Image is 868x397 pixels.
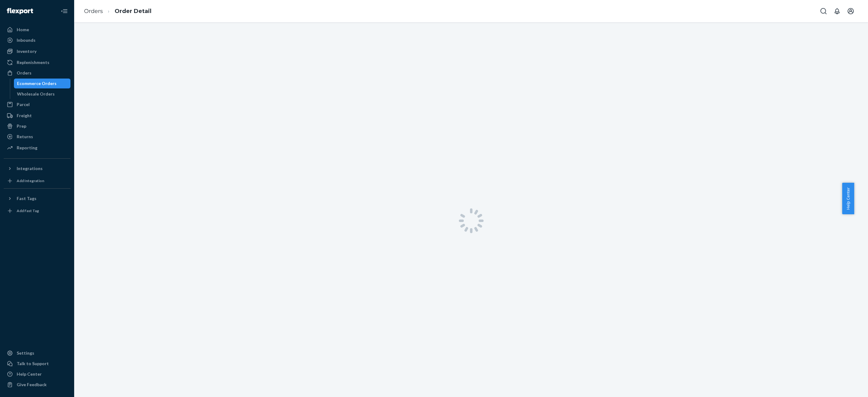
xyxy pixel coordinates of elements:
[4,206,70,216] a: Add Fast Tag
[4,143,70,153] a: Reporting
[58,5,70,17] button: Close Navigation
[4,100,70,109] a: Parcel
[4,25,70,35] a: Home
[17,123,26,129] div: Prep
[842,183,854,214] button: Help Center
[831,5,843,17] button: Open notifications
[4,176,70,186] a: Add Integration
[4,132,70,142] a: Returns
[84,8,103,15] a: Orders
[17,350,34,356] div: Settings
[17,48,36,54] div: Inventory
[17,208,39,213] div: Add Fast Tag
[17,382,47,388] div: Give Feedback
[4,194,70,203] button: Fast Tags
[4,58,70,67] a: Replenishments
[4,164,70,173] button: Integrations
[817,5,830,17] button: Open Search Box
[17,80,57,87] div: Ecommerce Orders
[14,89,71,99] a: Wholesale Orders
[17,91,55,97] div: Wholesale Orders
[17,134,33,140] div: Returns
[4,35,70,45] a: Inbounds
[4,68,70,78] a: Orders
[14,79,71,88] a: Ecommerce Orders
[17,361,49,367] div: Talk to Support
[4,46,70,56] a: Inventory
[17,59,49,66] div: Replenishments
[4,359,70,369] a: Talk to Support
[79,2,156,20] ol: breadcrumbs
[17,101,30,108] div: Parcel
[17,195,36,202] div: Fast Tags
[17,27,29,33] div: Home
[17,113,32,119] div: Freight
[845,5,857,17] button: Open account menu
[17,37,36,43] div: Inbounds
[7,8,33,14] img: Flexport logo
[17,178,44,183] div: Add Integration
[115,8,151,15] a: Order Detail
[17,70,32,76] div: Orders
[4,111,70,121] a: Freight
[17,165,43,172] div: Integrations
[17,371,42,377] div: Help Center
[4,348,70,358] a: Settings
[17,145,37,151] div: Reporting
[4,369,70,379] a: Help Center
[4,121,70,131] a: Prep
[4,380,70,390] button: Give Feedback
